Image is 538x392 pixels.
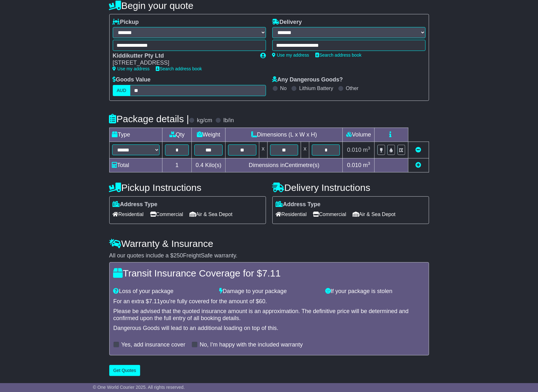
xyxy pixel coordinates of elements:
h4: Warranty & Insurance [109,238,429,249]
a: Search address book [156,66,202,71]
sup: 3 [368,161,370,166]
label: Lithium Battery [299,85,333,91]
td: Type [109,128,162,142]
label: Any Dangerous Goods? [272,76,343,83]
td: Weight [191,128,225,142]
span: Commercial [150,209,183,219]
td: Kilo(s) [191,158,225,172]
span: 0.010 [347,147,362,153]
a: Search address book [316,52,362,58]
label: Goods Value [113,76,151,83]
span: m [363,162,370,168]
div: Loss of your package [110,288,216,295]
h4: Delivery Instructions [272,182,429,193]
div: Please be advised that the quoted insurance amount is an approximation. The definitive price will... [113,308,425,322]
a: Use my address [272,52,309,58]
a: Add new item [416,162,421,168]
div: [STREET_ADDRESS] [113,59,254,66]
span: Residential [276,209,307,219]
span: 60 [259,298,265,304]
div: Dangerous Goods will lead to an additional loading on top of this. [113,325,425,332]
td: Volume [343,128,375,142]
label: Other [346,85,359,91]
td: Qty [162,128,192,142]
td: x [259,142,267,158]
label: Pickup [113,19,139,26]
span: 7.11 [262,268,281,278]
span: © One World Courier 2025. All rights reserved. [93,385,185,390]
label: Address Type [276,201,321,208]
div: Kiddikutter Pty Ltd [113,52,254,59]
h4: Transit Insurance Coverage for $ [113,268,425,278]
label: kg/cm [197,117,212,124]
span: 0.4 [196,162,204,168]
a: Use my address [113,66,150,71]
label: AUD [113,85,131,96]
span: 0.010 [347,162,362,168]
div: Damage to your package [216,288,322,295]
td: 1 [162,158,192,172]
a: Remove this item [416,147,421,153]
td: Total [109,158,162,172]
span: 7.11 [149,298,160,304]
button: Get Quotes [109,365,140,376]
span: Residential [113,209,144,219]
td: x [301,142,309,158]
div: All our quotes include a $ FreightSafe warranty. [109,252,429,259]
span: Commercial [313,209,346,219]
h4: Package details | [109,114,189,124]
span: 250 [174,252,183,259]
h4: Pickup Instructions [109,182,266,193]
label: Address Type [113,201,158,208]
label: Delivery [272,19,302,26]
td: Dimensions in Centimetre(s) [226,158,343,172]
div: If your package is stolen [322,288,428,295]
td: Dimensions (L x W x H) [226,128,343,142]
h4: Begin your quote [109,0,429,11]
div: For an extra $ you're fully covered for the amount of $ . [113,298,425,305]
label: No [280,85,287,91]
label: No, I'm happy with the included warranty [200,341,303,348]
span: Air & Sea Depot [190,209,233,219]
label: lb/in [223,117,234,124]
sup: 3 [368,146,370,150]
span: m [363,147,370,153]
span: Air & Sea Depot [353,209,396,219]
label: Yes, add insurance cover [121,341,185,348]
